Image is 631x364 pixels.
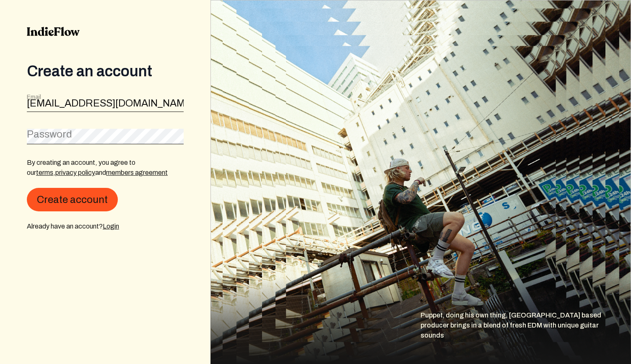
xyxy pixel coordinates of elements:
label: Password [27,127,72,141]
a: privacy policy [55,169,95,176]
label: Email [27,93,41,101]
div: Already have an account? [27,221,184,231]
a: members agreement [106,169,168,176]
div: Create an account [27,63,184,80]
a: terms [36,169,53,176]
div: Puppet, doing his own thing, [GEOGRAPHIC_DATA] based producer brings in a blend of fresh EDM with... [421,310,631,364]
button: Create account [27,188,118,211]
img: indieflow-logo-black.svg [27,27,80,36]
a: Login [103,223,119,230]
p: By creating an account, you agree to our , and [27,158,184,178]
